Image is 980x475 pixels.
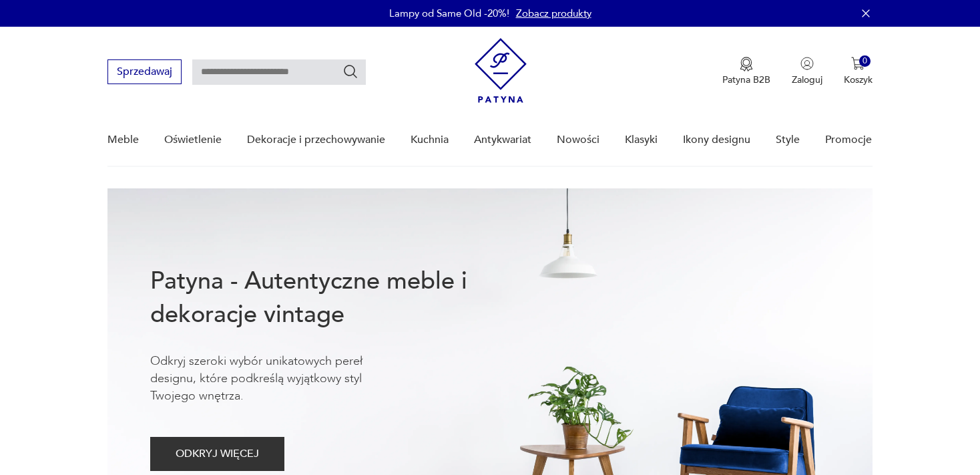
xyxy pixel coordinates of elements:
[722,73,770,86] p: Patyna B2B
[150,437,284,471] button: ODKRYJ WIĘCEJ
[107,114,139,166] a: Meble
[150,450,284,460] a: ODKRYJ WIĘCEJ
[150,353,404,405] p: Odkryj szeroki wybór unikatowych pereł designu, które podkreślą wyjątkowy styl Twojego wnętrza.
[247,114,385,166] a: Dekoracje i przechowywanie
[625,114,658,166] a: Klasyki
[792,73,822,86] p: Zaloguj
[800,57,814,70] img: Ikonka użytkownika
[107,59,182,84] button: Sprzedawaj
[107,68,182,77] a: Sprzedawaj
[740,57,753,71] img: Ikona medalu
[150,265,511,331] h1: Patyna - Autentyczne meble i dekoracje vintage
[474,114,531,166] a: Antykwariat
[164,114,222,166] a: Oświetlenie
[844,73,873,86] p: Koszyk
[792,57,822,86] button: Zaloguj
[722,57,770,86] button: Patyna B2B
[557,114,599,166] a: Nowości
[859,55,871,67] div: 0
[722,57,770,86] a: Ikona medaluPatyna B2B
[389,7,509,20] p: Lampy od Same Old -20%!
[516,7,591,20] a: Zobacz produkty
[844,57,873,86] button: 0Koszyk
[776,114,800,166] a: Style
[851,57,865,70] img: Ikona koszyka
[411,114,449,166] a: Kuchnia
[475,38,527,103] img: Patyna - sklep z meblami i dekoracjami vintage
[825,114,872,166] a: Promocje
[342,63,358,80] button: Szukaj
[683,114,750,166] a: Ikony designu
